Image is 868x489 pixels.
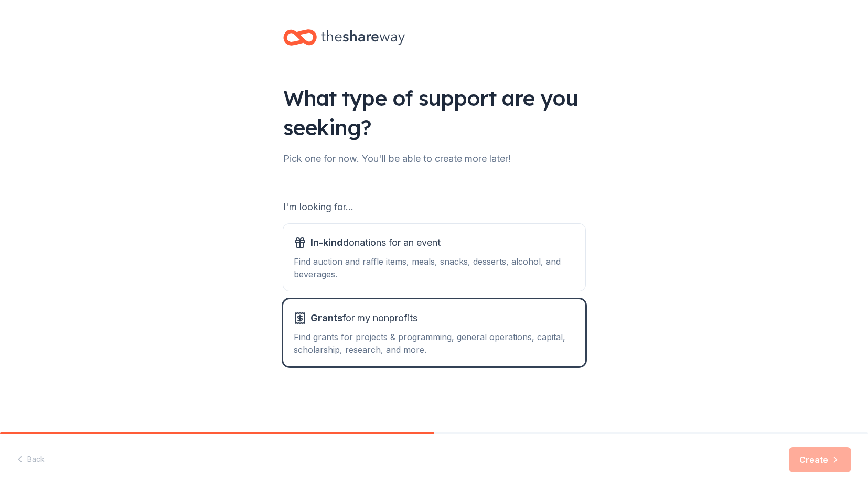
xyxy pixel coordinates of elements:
div: I'm looking for... [283,199,585,215]
span: donations for an event [310,234,441,251]
button: Grantsfor my nonprofitsFind grants for projects & programming, general operations, capital, schol... [283,299,585,366]
div: What type of support are you seeking? [283,83,585,142]
span: for my nonprofits [310,310,417,327]
span: In-kind [310,237,343,248]
div: Find grants for projects & programming, general operations, capital, scholarship, research, and m... [294,331,575,356]
div: Find auction and raffle items, meals, snacks, desserts, alcohol, and beverages. [294,255,575,280]
span: Grants [310,312,342,323]
div: Pick one for now. You'll be able to create more later! [283,150,585,167]
button: In-kinddonations for an eventFind auction and raffle items, meals, snacks, desserts, alcohol, and... [283,224,585,291]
